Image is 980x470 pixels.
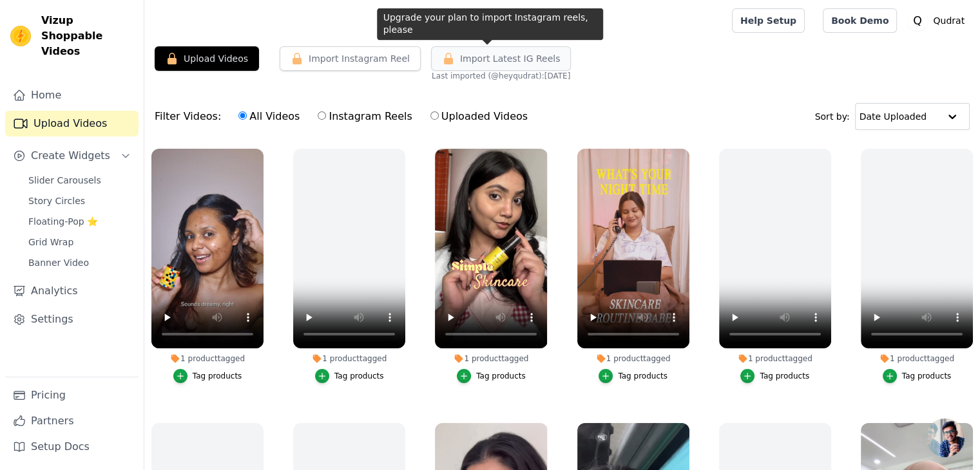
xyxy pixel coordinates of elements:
[599,369,668,383] button: Tag products
[5,382,139,408] a: Pricing
[21,171,139,189] a: Slider Carousels
[5,408,139,434] a: Partners
[5,306,139,332] a: Settings
[430,108,528,125] label: Uploaded Videos
[5,82,139,108] a: Home
[155,46,259,71] button: Upload Videos
[460,52,561,65] span: Import Latest IG Reels
[760,371,809,381] div: Tag products
[28,194,85,207] span: Story Circles
[28,256,89,269] span: Banner Video
[238,108,300,125] label: All Videos
[914,14,923,27] text: Q
[457,369,526,383] button: Tag products
[318,111,326,120] input: Instagram Reels
[861,353,973,364] div: 1 product tagged
[317,108,412,125] label: Instagram Reels
[431,46,572,71] button: Import Latest IG Reels
[293,353,405,364] div: 1 product tagged
[21,192,139,210] a: Story Circles
[883,369,952,383] button: Tag products
[41,13,133,59] span: Vizup Shoppable Videos
[815,103,970,130] div: Sort by:
[238,111,247,120] input: All Videos
[432,71,570,81] span: Last imported (@ heyqudrat ): [DATE]
[5,143,139,169] button: Create Widgets
[28,215,98,228] span: Floating-Pop ⭐
[926,418,965,457] div: Open chat
[28,174,101,187] span: Slider Carousels
[430,111,439,120] input: Uploaded Videos
[155,102,535,131] div: Filter Videos:
[476,371,526,381] div: Tag products
[902,371,952,381] div: Tag products
[21,233,139,251] a: Grid Wrap
[5,278,139,304] a: Analytics
[5,434,139,460] a: Setup Docs
[151,353,264,364] div: 1 product tagged
[435,353,547,364] div: 1 product tagged
[928,9,970,32] p: Qudrat
[907,9,970,32] button: Q Qudrat
[21,254,139,272] a: Banner Video
[618,371,668,381] div: Tag products
[315,369,384,383] button: Tag products
[31,148,110,164] span: Create Widgets
[173,369,242,383] button: Tag products
[28,236,73,249] span: Grid Wrap
[193,371,242,381] div: Tag products
[10,26,31,46] img: Vizup
[334,371,384,381] div: Tag products
[577,353,689,364] div: 1 product tagged
[823,8,897,33] a: Book Demo
[5,111,139,136] a: Upload Videos
[719,353,831,364] div: 1 product tagged
[21,212,139,230] a: Floating-Pop ⭐
[280,46,421,71] button: Import Instagram Reel
[732,8,805,33] a: Help Setup
[740,369,809,383] button: Tag products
